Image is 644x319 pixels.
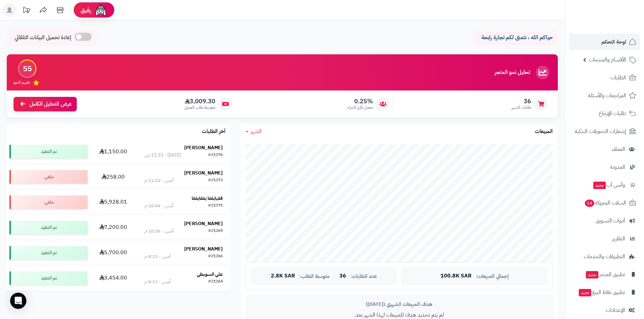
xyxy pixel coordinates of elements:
span: رفيق [80,6,91,14]
span: 100.8K SAR [440,273,472,279]
a: السلات المتروكة14 [569,195,640,211]
span: إجمالي المبيعات: [476,273,509,279]
img: ai-face.png [94,3,108,17]
div: #21276 [208,152,223,159]
h3: المبيعات [535,129,553,135]
td: 258.00 [90,164,137,189]
a: التقارير [569,231,640,247]
div: هدف المبيعات الشهري ([DATE]) [251,301,547,308]
span: جديد [593,182,606,189]
div: تم التنفيذ [9,246,88,260]
span: الإعدادات [606,305,625,315]
span: عرض التحليل الكامل [29,100,72,108]
span: السلات المتروكة [584,198,626,208]
a: لوحة التحكم [569,34,640,50]
span: عدد الطلبات: [350,273,377,279]
span: التطبيقات والخدمات [584,252,625,261]
div: أمس - 11:10 م [144,177,173,184]
span: | [334,273,335,278]
div: Open Intercom Messenger [10,293,26,309]
a: الطلبات [569,70,640,86]
strong: [PERSON_NAME] [184,220,223,227]
span: جديد [579,289,591,296]
span: المدونة [610,162,625,172]
div: أمس - 10:44 م [144,203,173,209]
span: الأقسام والمنتجات [589,55,626,64]
td: 5,700.00 [90,240,137,265]
span: الشهر [251,127,262,135]
a: طلبات الإرجاع [569,105,640,122]
span: متوسط الطلب: [299,273,330,279]
span: وآتس آب [593,180,625,190]
div: تم التنفيذ [9,221,88,234]
a: وآتس آبجديد [569,177,640,193]
span: 2.8K SAR [271,273,295,279]
div: [DATE] - 11:33 ص [144,152,181,159]
div: تم التنفيذ [9,145,88,158]
a: إشعارات التحويلات البنكية [569,123,640,139]
strong: [PERSON_NAME] [184,245,223,252]
span: تقييم النمو [14,80,30,85]
div: ملغي [9,195,88,209]
span: طلبات الإرجاع [599,109,626,118]
h3: آخر الطلبات [202,129,225,135]
div: #21269 [208,228,223,235]
h3: تحليل نمو المتجر [495,70,530,76]
div: #21271 [208,203,223,209]
span: متوسط طلب العميل [184,105,215,110]
span: التقارير [612,234,625,243]
a: عرض التحليل الكامل [14,97,77,111]
div: ملغي [9,170,88,184]
div: #21273 [208,177,223,184]
td: 3,454.00 [90,266,137,291]
span: جديد [586,271,598,278]
a: التطبيقات والخدمات [569,248,640,265]
span: معدل تكرار الشراء [347,105,373,110]
span: إشعارات التحويلات البنكية [575,127,626,136]
span: المراجعات والأسئلة [588,91,626,100]
div: أمس - 10:35 م [144,228,173,235]
span: 0.25% [347,98,373,105]
a: المدونة [569,159,640,175]
img: logo-2.png [598,15,638,29]
strong: فقيايقفا يفقايقفا [192,195,223,202]
span: 36 [339,273,346,279]
a: تحديثات المنصة [18,3,35,19]
span: 14 [585,200,595,207]
span: العملاء [612,144,625,154]
p: حياكم الله ، نتمنى لكم تجارة رابحة [478,34,553,42]
span: الطلبات [611,73,626,82]
div: أمس - 8:23 م [144,253,171,260]
td: 5,928.01 [90,190,137,215]
strong: علي السويطي [197,271,223,278]
strong: [PERSON_NAME] [184,144,223,151]
a: تطبيق نقاط البيعجديد [569,284,640,300]
span: أدوات التسويق [596,216,625,225]
span: طلبات الشهر [511,105,531,110]
span: 3,009.30 [184,98,215,105]
td: 1,150.00 [90,139,137,164]
a: تطبيق المتجرجديد [569,266,640,283]
a: المراجعات والأسئلة [569,87,640,104]
p: لم يتم تحديد هدف للمبيعات لهذا الشهر بعد. [251,311,547,319]
a: الإعدادات [569,302,640,318]
span: تطبيق المتجر [585,270,625,279]
td: 7,200.00 [90,215,137,240]
span: إعادة تحميل البيانات التلقائي [15,34,71,42]
div: #21266 [208,253,223,260]
a: العملاء [569,141,640,157]
a: الشهر [246,128,262,135]
strong: [PERSON_NAME] [184,169,223,177]
span: لوحة التحكم [601,37,626,47]
span: تطبيق نقاط البيع [578,288,625,297]
span: 36 [511,98,531,105]
div: أمس - 8:31 م [144,278,171,285]
div: تم التنفيذ [9,271,88,285]
div: #21264 [208,278,223,285]
a: أدوات التسويق [569,213,640,229]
